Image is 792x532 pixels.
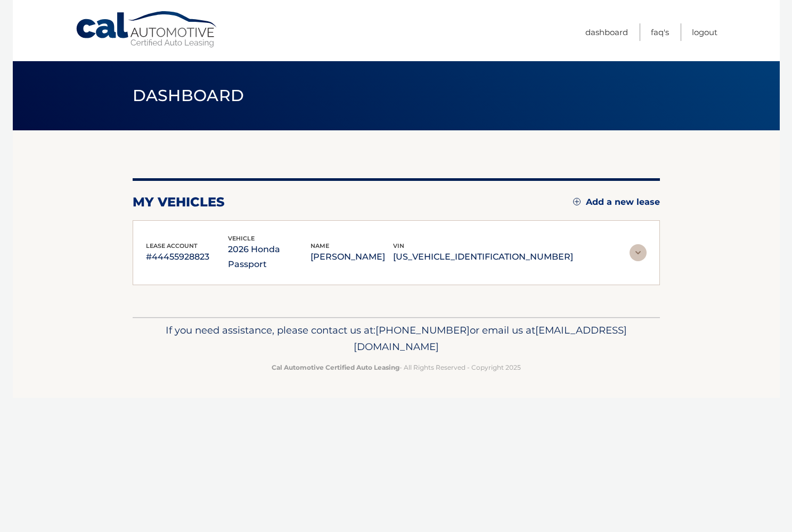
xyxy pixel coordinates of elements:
[692,23,717,41] a: Logout
[228,242,311,272] p: 2026 Honda Passport
[140,322,653,356] p: If you need assistance, please contact us at: or email us at
[311,250,393,264] p: [PERSON_NAME]
[651,23,669,41] a: FAQ's
[146,250,228,264] p: #44455928823
[146,242,198,250] span: lease account
[133,86,244,105] span: Dashboard
[393,250,573,264] p: [US_VEHICLE_IDENTIFICATION_NUMBER]
[311,242,329,250] span: name
[573,197,660,207] a: Add a new lease
[375,324,470,336] span: [PHONE_NUMBER]
[272,363,399,371] strong: Cal Automotive Certified Auto Leasing
[75,11,219,48] a: Cal Automotive
[573,198,581,205] img: add.svg
[133,194,225,210] h2: my vehicles
[393,242,404,250] span: vin
[585,23,628,41] a: Dashboard
[140,362,653,373] p: - All Rights Reserved - Copyright 2025
[630,244,647,261] img: accordion-rest.svg
[228,235,255,242] span: vehicle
